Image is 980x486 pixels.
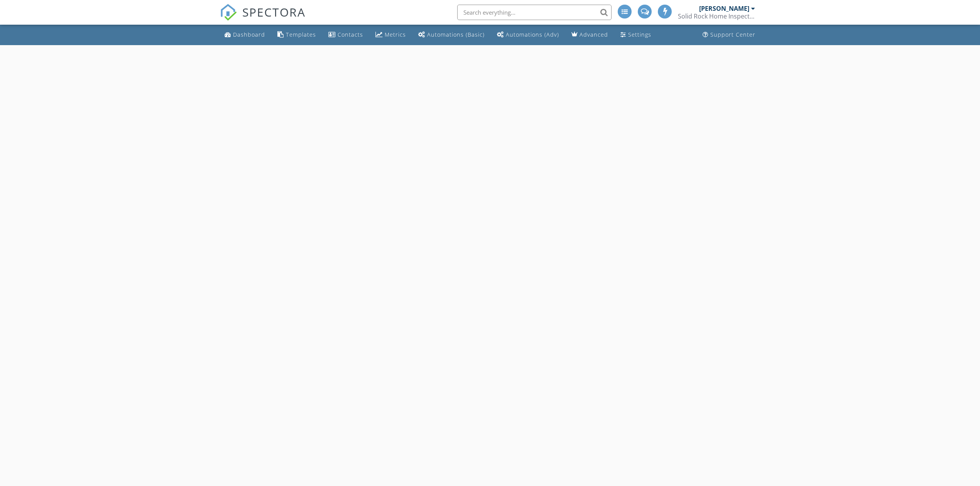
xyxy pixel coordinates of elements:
input: Search everything... [457,5,612,20]
a: Settings [617,28,654,42]
a: Automations (Basic) [415,28,488,42]
div: [PERSON_NAME] [699,5,749,12]
div: Templates [286,31,316,38]
a: Automations (Advanced) [494,28,562,42]
div: Metrics [385,31,406,38]
a: Contacts [325,28,366,42]
div: Automations (Adv) [506,31,559,38]
a: Dashboard [221,28,268,42]
div: Support Center [710,31,755,38]
a: Advanced [568,28,611,42]
span: SPECTORA [242,4,306,20]
div: Advanced [580,31,608,38]
div: Contacts [338,31,363,38]
div: Solid Rock Home Inspections [678,12,755,20]
a: Support Center [700,28,759,42]
a: Metrics [372,28,409,42]
img: The Best Home Inspection Software - Spectora [220,4,237,21]
div: Dashboard [233,31,265,38]
a: SPECTORA [220,10,306,27]
div: Automations (Basic) [427,31,485,38]
div: Settings [628,31,651,38]
a: Templates [274,28,319,42]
